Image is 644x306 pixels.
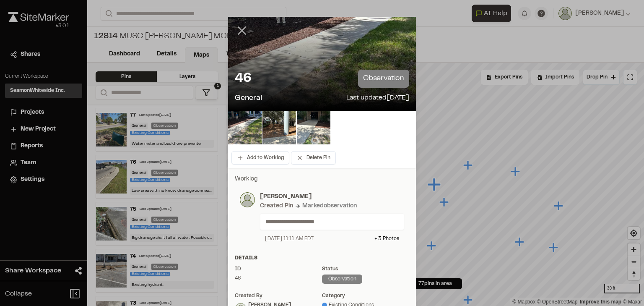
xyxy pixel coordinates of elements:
div: 46 [235,275,322,282]
img: file [228,111,262,144]
img: file [262,111,296,144]
p: General [235,93,262,104]
p: Last updated [DATE] [346,93,409,104]
div: Created Pin [260,201,293,211]
div: [DATE] 11:11 AM EDT [265,235,314,243]
p: Worklog [235,175,409,184]
div: Details [235,254,409,262]
div: observation [322,275,362,284]
img: file [297,111,330,144]
div: category [322,292,409,300]
div: Created by [235,292,322,300]
button: Delete Pin [291,151,336,165]
div: ID [235,265,322,273]
p: 46 [235,71,251,87]
button: Add to Worklog [231,151,289,165]
p: observation [358,70,409,88]
img: photo [240,192,255,207]
div: Marked observation [302,201,357,211]
div: Status [322,265,409,273]
div: + 3 Photo s [374,235,399,243]
p: [PERSON_NAME] [260,192,404,201]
